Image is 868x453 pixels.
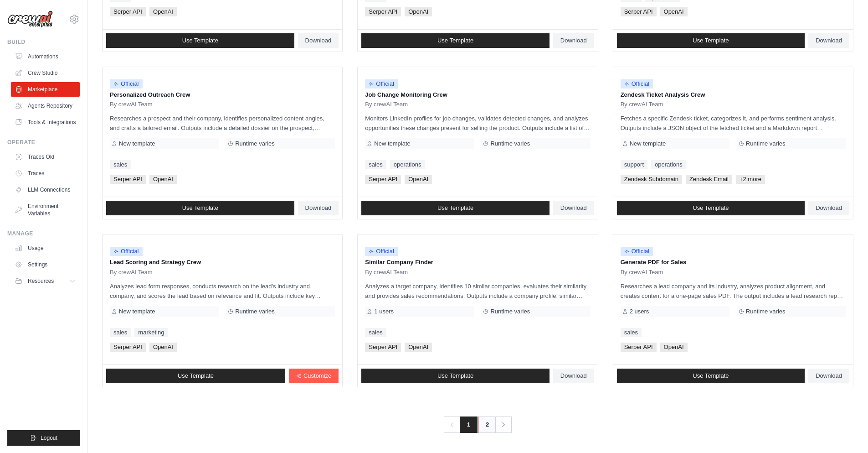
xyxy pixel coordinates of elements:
[7,230,80,237] div: Manage
[110,114,335,133] p: Researches a prospect and their company, identifies personalized content angles, and crafts a tai...
[365,90,590,99] p: Job Change Monitoring Crew
[621,90,846,99] p: Zendesk Ticket Analysis Crew
[106,201,294,215] a: Use Template
[621,79,653,89] span: Official
[365,114,590,133] p: Monitors LinkedIn profiles for job changes, validates detected changes, and analyzes opportunitie...
[621,175,682,184] span: Zendesk Subdomain
[460,417,478,433] span: 1
[808,369,849,383] a: Download
[134,328,168,337] a: marketing
[808,201,849,215] a: Download
[361,33,550,48] a: Use Template
[365,281,590,301] p: Analyzes a target company, identifies 10 similar companies, evaluates their similarity, and provi...
[7,139,80,146] div: Operate
[361,201,550,215] a: Use Template
[365,269,408,276] span: By crewAI Team
[621,281,846,301] p: Researches a lead company and its industry, analyzes product alignment, and creates content for a...
[693,372,729,380] span: Use Template
[437,204,473,212] span: Use Template
[182,204,218,212] span: Use Template
[149,343,177,352] span: OpenAI
[110,7,146,16] span: Serper API
[621,269,663,276] span: By crewAI Team
[11,257,80,272] a: Settings
[365,101,408,108] span: By crewAI Team
[361,369,550,383] a: Use Template
[630,140,666,147] span: New template
[478,417,496,433] a: 2
[110,160,131,169] a: sales
[41,434,57,442] span: Logout
[374,308,394,315] span: 1 users
[289,369,339,383] a: Customize
[235,140,275,147] span: Runtime varies
[693,37,729,44] span: Use Template
[365,328,386,337] a: sales
[110,269,153,276] span: By crewAI Team
[11,49,80,64] a: Automations
[110,328,131,337] a: sales
[11,182,80,197] a: LLM Connections
[693,204,729,212] span: Use Template
[686,175,732,184] span: Zendesk Email
[110,281,335,301] p: Analyzes lead form responses, conducts research on the lead's industry and company, and scores th...
[178,372,214,380] span: Use Template
[365,343,401,352] span: Serper API
[119,140,155,147] span: New template
[560,204,587,212] span: Download
[746,308,786,315] span: Runtime varies
[7,430,80,446] button: Logout
[110,343,146,352] span: Serper API
[405,175,432,184] span: OpenAI
[490,140,530,147] span: Runtime varies
[390,160,425,169] a: operations
[816,204,842,212] span: Download
[736,175,765,184] span: +2 more
[816,37,842,44] span: Download
[365,79,398,89] span: Official
[365,160,386,169] a: sales
[11,150,80,164] a: Traces Old
[816,372,842,380] span: Download
[560,37,587,44] span: Download
[617,201,805,215] a: Use Template
[621,247,653,256] span: Official
[303,372,331,380] span: Customize
[11,82,80,97] a: Marketplace
[630,308,649,315] span: 2 users
[119,308,155,315] span: New template
[660,343,688,352] span: OpenAI
[7,38,80,46] div: Build
[298,33,339,48] a: Download
[444,417,512,433] nav: Pagination
[110,79,143,89] span: Official
[621,114,846,133] p: Fetches a specific Zendesk ticket, categorizes it, and performs sentiment analysis. Outputs inclu...
[305,204,332,212] span: Download
[437,37,473,44] span: Use Template
[11,66,80,80] a: Crew Studio
[621,101,663,108] span: By crewAI Team
[235,308,275,315] span: Runtime varies
[182,37,218,44] span: Use Template
[808,33,849,48] a: Download
[110,101,153,108] span: By crewAI Team
[11,99,80,113] a: Agents Repository
[437,372,473,380] span: Use Template
[298,201,339,215] a: Download
[11,199,80,221] a: Environment Variables
[621,7,657,16] span: Serper API
[11,166,80,181] a: Traces
[110,175,146,184] span: Serper API
[106,369,285,383] a: Use Template
[365,258,590,267] p: Similar Company Finder
[621,258,846,267] p: Generate PDF for Sales
[7,10,53,28] img: Logo
[11,274,80,288] button: Resources
[553,33,594,48] a: Download
[11,241,80,255] a: Usage
[106,33,294,48] a: Use Template
[746,140,786,147] span: Runtime varies
[11,115,80,130] a: Tools & Integrations
[110,90,335,99] p: Personalized Outreach Crew
[617,33,805,48] a: Use Template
